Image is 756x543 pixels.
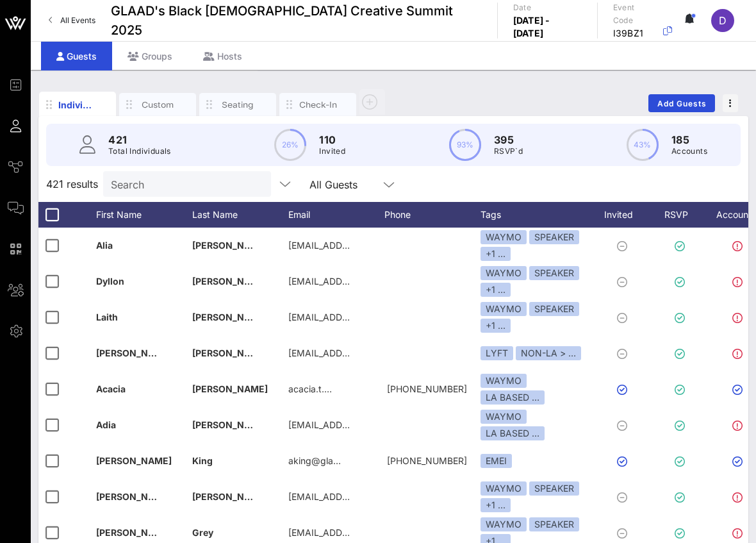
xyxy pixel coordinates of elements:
span: [PERSON_NAME] [192,276,268,287]
div: Last Name [192,202,288,228]
div: All Guests [302,171,404,197]
span: [PERSON_NAME] [96,527,172,538]
span: Acacia [96,383,126,394]
div: Email [288,202,384,228]
div: Check-In [299,99,337,111]
div: WAYMO [481,481,527,496]
span: [EMAIL_ADDRESS][DOMAIN_NAME] [288,527,443,538]
span: Add Guests [657,99,707,108]
p: aking@gla… [288,443,341,479]
p: 395 [494,132,523,147]
span: [EMAIL_ADDRESS][DOMAIN_NAME] [288,347,443,358]
div: Seating [218,99,257,111]
div: LA BASED … [481,390,545,405]
span: D [719,14,727,27]
div: Custom [138,99,177,111]
span: [EMAIL_ADDRESS][DOMAIN_NAME] [288,276,443,287]
p: [DATE] - [DATE] [513,14,582,40]
div: All Guests [309,179,357,190]
span: Alia [96,240,113,251]
span: [PERSON_NAME] [192,347,268,358]
p: Total Individuals [108,145,171,158]
div: Guests [41,42,112,71]
div: SPEAKER [529,517,579,531]
span: All Events [60,15,95,25]
span: [PERSON_NAME] [192,419,268,430]
div: NON-LA > … [516,346,581,360]
span: [PERSON_NAME] [96,347,172,358]
span: King [192,455,213,466]
span: [EMAIL_ADDRESS][DOMAIN_NAME] [288,312,443,322]
div: +1 ... [481,283,511,297]
div: Phone [384,202,481,228]
div: +1 ... [481,319,511,333]
div: Invited [589,202,660,228]
div: EMEI [481,454,512,468]
span: [PERSON_NAME] [192,491,268,502]
span: Grey [192,527,213,538]
span: [EMAIL_ADDRESS][DOMAIN_NAME] [288,491,443,502]
div: WAYMO [481,517,527,531]
div: LYFT [481,346,513,360]
span: Laith [96,312,118,322]
div: WAYMO [481,374,527,388]
div: SPEAKER [529,302,579,316]
p: Accounts [671,145,707,158]
span: Adia [96,419,116,430]
div: Tags [481,202,589,228]
span: [PERSON_NAME] [96,455,172,466]
div: Hosts [188,42,258,71]
p: acacia.t.… [288,371,332,407]
div: SPEAKER [529,481,579,496]
p: Invited [319,145,345,158]
p: 421 [108,132,171,147]
div: Groups [112,42,188,71]
span: GLAAD's Black [DEMOGRAPHIC_DATA] Creative Summit 2025 [111,1,482,40]
button: Add Guests [648,94,715,112]
p: Date [513,1,582,14]
div: SPEAKER [529,266,579,280]
div: WAYMO [481,410,527,424]
span: [PERSON_NAME] [192,312,268,322]
div: WAYMO [481,266,527,280]
p: 185 [671,132,707,147]
p: Event Code [613,1,656,27]
p: 110 [319,132,345,147]
span: [PERSON_NAME] [192,240,268,251]
div: +1 ... [481,247,511,261]
div: Individuals [58,98,97,112]
p: RSVP`d [494,145,523,158]
span: +12025100251 [387,455,467,466]
span: [EMAIL_ADDRESS][DOMAIN_NAME] [288,240,443,251]
div: WAYMO [481,230,527,244]
span: Dyllon [96,276,124,287]
span: [PERSON_NAME] [192,383,268,394]
div: D [711,9,734,32]
p: I39BZ1 [613,27,656,40]
div: WAYMO [481,302,527,316]
a: All Events [41,10,103,31]
div: LA BASED … [481,426,545,440]
span: [PERSON_NAME] [96,491,172,502]
span: [EMAIL_ADDRESS][DOMAIN_NAME] [288,419,443,430]
span: 421 results [46,176,98,192]
div: SPEAKER [529,230,579,244]
div: RSVP [660,202,705,228]
div: First Name [96,202,192,228]
span: +12016391615 [387,383,467,394]
div: +1 ... [481,498,511,512]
